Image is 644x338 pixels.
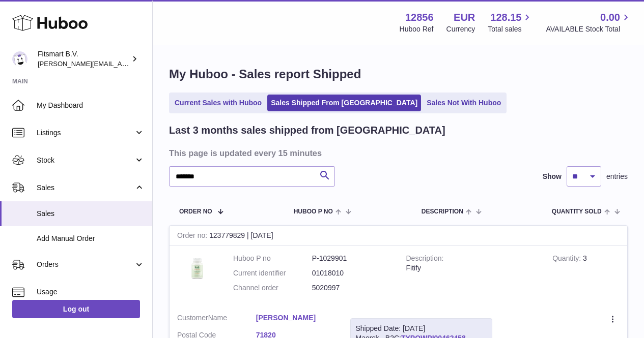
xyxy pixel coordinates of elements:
span: Orders [37,260,134,269]
div: 123779829 | [DATE] [170,226,627,246]
a: Sales Not With Huboo [423,95,505,111]
span: Description [422,208,463,215]
dt: Name [177,313,256,325]
h2: Last 3 months sales shipped from [GEOGRAPHIC_DATA] [169,124,445,137]
a: Log out [12,300,140,318]
span: Quantity Sold [552,208,602,215]
strong: 12856 [405,11,434,24]
div: Huboo Ref [400,24,434,34]
dt: Current identifier [233,268,312,278]
span: Total sales [488,24,533,34]
a: Current Sales with Huboo [171,95,265,111]
label: Show [543,172,562,181]
span: Usage [37,287,145,297]
dt: Huboo P no [233,254,312,263]
span: [PERSON_NAME][EMAIL_ADDRESS][DOMAIN_NAME] [38,59,204,68]
a: Sales Shipped From [GEOGRAPHIC_DATA] [267,95,421,111]
td: 3 [545,246,627,305]
a: 128.15 Total sales [488,11,533,34]
span: Listings [37,128,134,138]
span: entries [606,172,628,181]
strong: Quantity [552,254,583,265]
span: Huboo P no [294,208,333,215]
span: Stock [37,156,134,165]
span: Order No [179,208,212,215]
dd: 5020997 [312,283,391,293]
dd: 01018010 [312,268,391,278]
h3: This page is updated every 15 minutes [169,147,625,159]
span: Sales [37,209,145,219]
a: [PERSON_NAME] [256,313,335,323]
img: 128561739542540.png [177,254,218,283]
span: 128.15 [490,11,521,24]
img: jonathan@leaderoo.com [12,51,27,67]
div: Shipped Date: [DATE] [356,324,487,333]
div: Fitsmart B.V. [38,49,129,69]
span: Sales [37,183,134,193]
span: Add Manual Order [37,234,145,243]
a: 0.00 AVAILABLE Stock Total [546,11,632,34]
strong: EUR [454,11,475,24]
dt: Channel order [233,283,312,293]
h1: My Huboo - Sales report Shipped [169,66,628,82]
strong: Description [406,254,444,265]
span: Customer [177,314,208,322]
div: Fitify [406,263,538,273]
span: 0.00 [600,11,620,24]
span: My Dashboard [37,101,145,110]
span: AVAILABLE Stock Total [546,24,632,34]
dd: P-1029901 [312,254,391,263]
div: Currency [446,24,475,34]
strong: Order no [177,231,209,242]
